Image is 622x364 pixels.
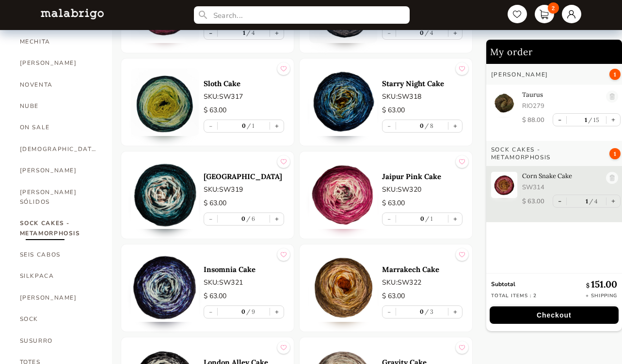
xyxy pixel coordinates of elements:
[20,244,97,265] a: SEIS CABOS
[586,292,617,299] p: + Shipping
[245,308,255,315] label: 9
[491,172,517,198] img: 0.jpg
[606,114,620,126] button: +
[204,27,217,39] button: -
[382,291,463,302] p: $ 63.00
[20,212,97,244] a: SOCK CAKES - METAMORPHOSIS
[20,31,97,52] a: MECHITA
[204,105,284,116] p: $ 63.00
[424,29,434,36] label: 4
[20,265,97,287] a: SILKPACA
[491,91,517,117] img: 0.jpg
[448,306,462,318] button: +
[270,27,284,39] button: +
[522,183,601,192] p: SW314
[204,184,284,195] p: SKU: SW319
[204,198,284,209] p: $ 63.00
[194,6,410,24] input: Search...
[204,79,284,88] a: Sloth Cake
[553,114,566,126] button: -
[586,282,591,289] span: $
[448,27,462,39] button: +
[382,277,463,288] p: SKU: SW322
[609,148,621,159] span: 1
[41,9,104,19] img: L5WsItTXhTFtyxb3tkNoXNspfcfOAAWlbXYcuBTUg0FA22wzaAJ6kXiYLTb6coiuTfQf1mE2HwVko7IAAAAASUVORK5CYII=
[270,213,284,225] button: +
[20,182,97,213] a: [PERSON_NAME] SÓLIDOS
[309,254,377,322] img: 0.jpg
[309,68,377,136] img: 0.jpg
[490,306,619,324] button: Checkout
[548,2,559,14] span: 2
[587,116,599,123] label: 15
[588,197,598,205] label: 4
[20,52,97,74] a: [PERSON_NAME]
[553,195,566,207] button: -
[486,306,622,324] a: Checkout
[491,146,582,161] h3: SOCK CAKES - Metamorphosis
[245,29,255,36] label: 4
[522,91,601,99] p: Taurus
[20,138,97,160] a: [DEMOGRAPHIC_DATA]
[522,102,601,110] p: RIO279
[270,120,284,132] button: +
[535,5,554,23] a: 2
[245,215,255,222] label: 6
[20,308,97,330] a: SOCK
[424,215,433,222] label: 1
[204,91,284,102] p: SKU: SW317
[204,265,284,274] a: Insomnia Cake
[309,161,377,229] img: 0.jpg
[486,40,622,64] h2: My order
[491,292,537,299] p: Total items : 2
[382,172,463,181] a: Jaipur Pink Cake
[382,198,463,209] p: $ 63.00
[382,184,463,195] p: SKU: SW320
[609,69,621,80] span: 1
[606,195,620,207] button: +
[522,197,544,206] p: $ 63.00
[20,95,97,117] a: NUBE
[586,278,617,290] p: 151.00
[20,160,97,181] a: [PERSON_NAME]
[204,291,284,302] p: $ 63.00
[491,280,515,288] strong: Subtotal
[204,277,284,288] p: SKU: SW321
[448,120,462,132] button: +
[270,306,284,318] button: +
[20,330,97,351] a: SUSURRO
[491,71,548,78] h3: [PERSON_NAME]
[382,91,463,102] p: SKU: SW318
[131,254,199,322] img: 0.jpg
[382,105,463,116] p: $ 63.00
[522,172,601,180] p: Corn Snake Cake
[131,161,199,229] img: 0.jpg
[20,74,97,95] a: NOVENTA
[448,213,462,225] button: +
[424,308,434,315] label: 3
[382,265,463,274] a: Marrakech Cake
[20,117,97,138] a: ON SALE
[424,122,434,129] label: 8
[382,79,463,88] a: Starry Night Cake
[246,122,255,129] label: 1
[204,172,284,181] a: [GEOGRAPHIC_DATA]
[20,287,97,308] a: [PERSON_NAME]
[131,68,199,136] img: 0.jpg
[522,116,544,124] p: $ 88.00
